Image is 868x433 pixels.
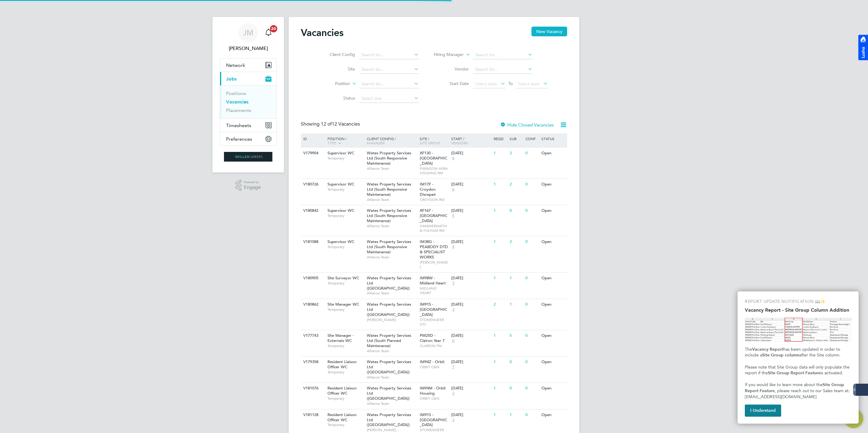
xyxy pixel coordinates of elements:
span: Alliance Team [367,255,417,260]
span: 12 of [321,121,332,127]
div: [DATE] [451,208,491,213]
span: Wates Property Services Ltd (South Planned Maintenance) [367,333,411,348]
div: 2 [508,179,524,190]
span: CROYDON RM [420,197,449,202]
a: Go to account details [220,23,277,52]
div: V180905 [302,273,323,284]
div: Open [540,236,566,248]
span: Powered by [244,180,261,185]
span: CLARION PM [420,343,449,348]
div: 1 [492,383,508,394]
div: Open [540,205,566,216]
span: MIDLAND HEART [420,286,449,295]
span: Supervisor WC [327,239,354,244]
span: IM38G - PEABODY DTD & SPECIALIST WORKS [420,239,448,260]
span: Temporary [327,422,364,427]
span: Temporary [327,187,364,192]
div: 1 [508,299,524,310]
span: Network [226,62,245,68]
div: Vacancy Report - Site Group Column Addition [738,291,859,424]
div: Open [540,330,566,341]
div: [DATE] [451,239,491,244]
strong: Site Group column [762,353,799,358]
div: 0 [524,179,540,190]
span: ORBIT C&N [420,396,449,401]
h2: Vacancies [301,27,344,39]
span: 12 Vacancies [321,121,360,127]
div: Open [540,148,566,159]
span: 3 [451,281,455,286]
span: Temporary [327,156,364,161]
span: 6 [451,156,455,161]
span: , please reach out to our Sales team at: [EMAIL_ADDRESS][DOMAIN_NAME] [745,388,851,399]
span: To [507,80,515,87]
label: Status [320,95,355,101]
span: The [745,347,752,352]
div: 1 [508,409,524,421]
div: Showing [301,121,361,127]
div: V179358 [302,356,323,368]
div: Open [540,179,566,190]
nav: Main navigation [212,17,284,172]
span: Alliance Team [367,224,417,228]
span: Supervisor WC [327,208,354,213]
span: HAMMERSMITH & FULHAM RM [420,224,449,233]
div: [DATE] [451,302,491,307]
span: PM25D - Clairon Year 7 [420,333,445,343]
button: New Vacancy [531,27,567,36]
span: Wates Property Services Ltd (South Responsive Maintenance) [367,208,411,223]
span: Resident Liaison Officer WC [327,359,357,369]
span: 3 [451,391,455,396]
span: Wates Property Services Ltd (South Responsive Maintenance) [367,150,411,166]
label: Site [320,66,355,72]
p: REPORT UPDATE NOTIFICATION 📖✨ [745,299,851,305]
div: 0 [508,205,524,216]
div: Open [540,409,566,421]
div: [DATE] [451,386,491,391]
span: Wates Property Services Ltd (South Responsive Maintenance) [367,182,411,197]
span: Wates Property Services Ltd ([GEOGRAPHIC_DATA]) [367,302,411,317]
span: is activated. [820,370,843,376]
div: [DATE] [451,333,491,338]
span: IM91S - [GEOGRAPHIC_DATA] [420,412,447,428]
span: Site Manager - Externals WC [327,333,354,343]
span: Temporary [327,396,364,401]
div: 5 [508,330,524,341]
div: 0 [524,273,540,284]
span: STONEWATER LTD [420,317,449,327]
span: Temporary [327,244,364,249]
label: Hide Closed Vacancies [500,122,554,128]
div: 2 [508,148,524,159]
div: Open [540,299,566,310]
div: 1 [492,236,508,248]
span: after the Site column. [799,353,840,358]
span: Wates Property Services Ltd ([GEOGRAPHIC_DATA]) [367,359,411,375]
span: PARAGON ASRA HOUSING RM [420,166,449,175]
div: Start / [450,133,492,148]
input: Search for... [359,65,419,74]
div: 1 [492,356,508,368]
a: Positions [226,90,246,96]
span: Jobs [226,76,237,82]
span: 20 [270,25,277,32]
div: 1 [492,273,508,284]
span: If you would like to learn more about the [745,382,823,387]
input: Select one [359,94,419,103]
label: Vendor [434,66,469,72]
span: IM94Z - Orbit [420,359,445,364]
div: 1 [492,179,508,190]
span: Resident Liaison Officer WC [327,385,357,396]
span: Supervisor WC [327,182,354,187]
div: V180862 [302,299,323,310]
img: skilledcareers-logo-retina.png [224,152,272,162]
div: 0 [524,383,540,394]
span: Temporary [327,343,364,348]
span: Select date [475,81,497,87]
span: Jack McMurray [220,45,277,52]
span: Select date [518,81,540,87]
span: ORBIT C&N [420,365,449,369]
span: XF130 - [GEOGRAPHIC_DATA] [420,150,447,166]
span: [PERSON_NAME] [420,260,449,269]
span: Manager [367,140,385,145]
div: Open [540,383,566,394]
